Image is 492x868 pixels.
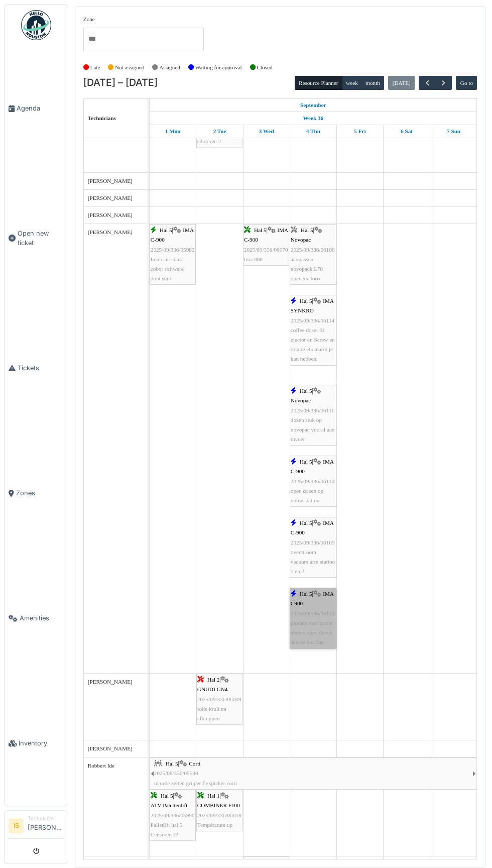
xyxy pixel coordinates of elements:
[435,76,452,90] button: Next week
[244,256,263,262] span: Ima 900
[88,212,133,218] span: [PERSON_NAME]
[83,15,95,24] label: Zone
[197,822,232,828] span: Température up
[83,77,158,89] h2: [DATE] – [DATE]
[300,112,326,125] a: Week 36
[291,407,334,413] span: 2025/09/336/06111
[197,696,241,702] span: 2025/09/336/06009
[456,76,477,90] button: Go to
[88,229,133,235] span: [PERSON_NAME]
[388,76,415,90] button: [DATE]
[291,226,335,283] div: |
[195,63,242,72] label: Waiting for approval
[5,305,68,430] a: Tickets
[197,686,228,692] span: GNUDI GN4
[291,549,335,574] span: overstroom vacuum arm station 1 en 2
[291,237,311,243] span: Novopac
[361,76,384,90] button: month
[151,247,195,253] span: 2025/09/336/05982
[5,46,68,171] a: Agenda
[300,520,312,526] span: Hal 5
[9,815,64,839] a: IS Technician[PERSON_NAME]
[154,759,472,788] div: |
[300,298,312,304] span: Hal 5
[295,76,342,90] button: Resource Planner
[342,76,362,90] button: week
[444,125,463,138] a: September 7, 2025
[5,556,68,681] a: Amenities
[197,706,226,721] span: folie krult na afknippen
[159,63,180,72] label: Assigned
[304,125,323,138] a: September 4, 2025
[257,125,277,138] a: September 3, 2025
[151,791,195,839] div: |
[291,256,323,281] span: aanpassen novopack L78 openers doos
[20,613,64,623] span: Amenities
[154,770,198,776] span: 2025/08/336/05500
[291,386,335,444] div: |
[161,793,173,799] span: Hal 5
[211,125,229,138] a: September 2, 2025
[291,417,335,442] span: dozen stuk op novopac vooral aan invoer
[291,397,311,403] span: Novopac
[291,478,334,484] span: 2025/09/336/06110
[151,256,184,281] span: Ima cant start/ cobot software dont start
[291,247,335,253] span: 2025/09/336/06108
[9,818,24,833] li: IS
[28,815,64,822] div: Technician
[154,780,237,786] span: in orde zetten grijper flexpicker corti
[291,488,323,503] span: open dozen op vouw station
[207,677,220,683] span: Hal 2
[291,317,334,323] span: 2025/09/336/06114
[90,63,100,72] label: Late
[419,76,435,90] button: Previous week
[166,761,178,767] span: Hal 5
[88,115,116,121] span: Technicians
[18,229,64,248] span: Open new ticket
[351,125,368,138] a: September 5, 2025
[5,681,68,806] a: Inventory
[291,539,335,546] span: 2025/09/336/06109
[197,812,241,818] span: 2025/09/336/06018
[160,227,172,233] span: Hal 5
[398,125,415,138] a: September 6, 2025
[16,488,64,498] span: Zones
[189,761,200,767] span: Corti
[197,675,241,723] div: |
[163,125,183,138] a: September 1, 2025
[18,363,64,373] span: Tickets
[5,430,68,556] a: Zones
[207,793,220,799] span: Hal 1
[301,227,313,233] span: Hal 5
[291,296,335,364] div: |
[87,32,95,46] input: All
[300,388,312,394] span: Hal 5
[197,791,241,830] div: |
[21,10,51,40] img: Badge_color-CXgf-gQk.svg
[88,178,133,184] span: [PERSON_NAME]
[88,763,114,769] span: Robbert Ide
[291,327,335,362] span: coffee doser 01 ejector en Screw en rotatie elk alarm je kan hebben.
[19,738,64,748] span: Inventory
[291,518,335,576] div: |
[291,457,335,505] div: |
[151,226,195,283] div: |
[151,812,195,818] span: 2025/09/336/05990
[298,99,329,112] a: September 1, 2025
[88,195,133,201] span: [PERSON_NAME]
[151,802,187,808] span: ATV Palettenlift
[28,815,64,836] li: [PERSON_NAME]
[151,822,182,837] span: Palletlift hal 5 Censoren ??
[5,171,68,305] a: Open new ticket
[88,745,133,751] span: [PERSON_NAME]
[17,103,64,113] span: Agenda
[244,247,288,253] span: 2025/09/336/06070
[88,679,133,685] span: [PERSON_NAME]
[257,63,272,72] label: Closed
[254,227,267,233] span: Hal 5
[197,802,240,808] span: COMBINER F100
[300,459,312,465] span: Hal 5
[244,226,288,264] div: |
[115,63,144,72] label: Not assigned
